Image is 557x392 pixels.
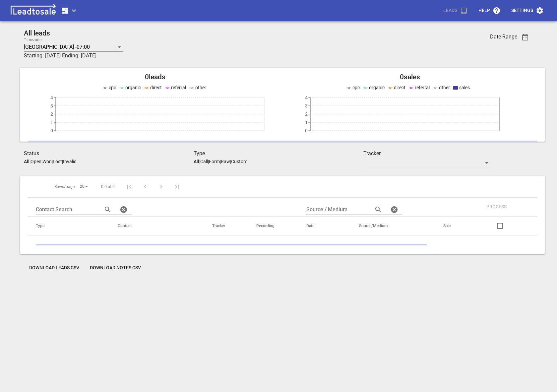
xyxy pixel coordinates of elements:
tspan: 3 [305,103,308,108]
p: Help [478,7,490,14]
h2: 0 leads [28,73,282,81]
th: Source/Medium [351,217,435,235]
p: Lost [53,159,62,164]
p: Won [42,159,52,164]
h2: All leads [24,29,448,37]
aside: All [194,159,199,164]
th: Type [28,217,110,235]
span: other [439,85,450,90]
p: [GEOGRAPHIC_DATA] -07:00 [24,43,90,51]
span: | [52,159,53,164]
tspan: 4 [305,95,308,100]
span: 0-0 of 0 [101,184,115,190]
th: Contact [110,217,204,235]
h3: Date Range [490,33,517,40]
span: Download Leads CSV [29,265,79,271]
span: cpc [109,85,116,90]
span: | [30,159,31,164]
span: Rows/page [54,184,75,190]
div: 20 [77,182,91,191]
span: organic [125,85,141,90]
th: Sale [435,217,473,235]
h3: Type [194,150,363,158]
span: Download Notes CSV [90,265,141,271]
span: direct [394,85,405,90]
span: referral [171,85,186,90]
h3: Starting: [DATE] Ending: [DATE] [24,52,448,60]
th: Date [298,217,351,235]
button: Download Notes CSV [85,262,146,274]
span: referral [415,85,430,90]
span: | [230,159,231,164]
tspan: 0 [50,128,53,133]
p: Open [31,159,41,164]
span: other [195,85,206,90]
p: Raw [221,159,230,164]
span: sales [459,85,470,90]
p: Custom [231,159,247,164]
tspan: 0 [305,128,308,133]
label: Timezone [24,38,41,42]
th: Recording [248,217,298,235]
p: Call [200,159,208,164]
th: Tracker [204,217,248,235]
aside: All [24,159,30,164]
h2: 0 sales [282,73,537,81]
tspan: 1 [50,120,53,125]
span: cpc [352,85,360,90]
span: | [62,159,63,164]
img: logo [8,4,58,17]
span: | [199,159,200,164]
p: Settings [511,7,533,14]
tspan: 3 [50,103,53,108]
tspan: 1 [305,120,308,125]
h3: Status [24,150,194,158]
tspan: 2 [305,111,308,117]
span: organic [369,85,385,90]
p: Form [209,159,220,164]
span: | [41,159,42,164]
h3: Tracker [363,150,491,158]
span: direct [150,85,162,90]
span: | [220,159,221,164]
span: | [208,159,209,164]
button: Download Leads CSV [24,262,85,274]
p: Invalid [63,159,77,164]
button: Date Range [517,29,533,45]
tspan: 2 [50,111,53,117]
tspan: 4 [50,95,53,100]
